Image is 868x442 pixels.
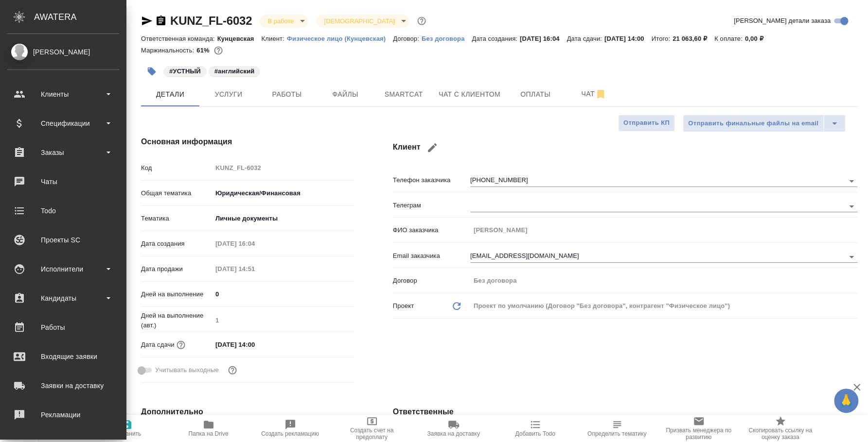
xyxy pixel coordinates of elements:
span: Файлы [322,88,369,101]
h4: Дополнительно [141,406,354,418]
a: Рекламации [2,403,124,427]
a: Чаты [2,170,124,194]
a: Проекты SC [2,228,124,252]
div: Личные документы [212,210,354,227]
span: Услуги [205,88,252,101]
p: Физическое лицо (Кунцевская) [287,35,393,42]
span: 🙏 [838,391,854,411]
p: Клиент: [262,35,287,42]
div: Заказы [7,145,119,160]
h4: Основная информация [141,136,354,148]
button: Добавить Todo [495,415,576,442]
p: Дата создания [141,239,212,249]
button: Создать счет на предоплату [331,415,413,442]
div: [PERSON_NAME] [7,47,119,57]
button: Заявка на доставку [413,415,495,442]
div: Юридическая/Финансовая [212,185,354,202]
button: Отправить КП [618,115,675,132]
button: Сохранить [86,415,168,442]
p: Телефон заказчика [393,175,470,185]
p: Дата сдачи [141,340,175,350]
button: Если добавить услуги и заполнить их объемом, то дата рассчитается автоматически [175,339,187,351]
a: Без договора [422,34,472,42]
p: Итого: [651,35,672,42]
span: Создать рекламацию [261,430,319,437]
p: #УСТНЫЙ [169,67,201,76]
span: Добавить Todo [515,430,555,437]
button: 🙏 [834,389,858,413]
span: Скопировать ссылку на оценку заказа [745,427,815,441]
p: ФИО заказчика [393,225,470,235]
p: Телеграм [393,201,470,210]
p: Тематика [141,214,212,223]
span: Детали [147,88,194,101]
button: Open [845,250,858,264]
p: 21 063,60 ₽ [673,35,714,42]
a: Входящие заявки [2,344,124,369]
p: Общая тематика [141,188,212,198]
input: Пустое поле [470,273,857,288]
span: УСТНЫЙ [162,67,208,75]
span: Оплаты [512,88,559,101]
p: Дата сдачи: [567,35,604,42]
span: Работы [264,88,310,101]
button: [DEMOGRAPHIC_DATA] [321,17,397,25]
span: Папка на Drive [189,430,229,437]
span: английский [208,67,262,75]
p: Код [141,163,212,173]
p: Кунцевская [217,35,262,42]
p: Email заказчика [393,251,470,261]
div: Рекламации [7,408,119,422]
span: Отправить КП [623,118,670,129]
span: Чат с клиентом [439,88,500,101]
p: [DATE] 14:00 [604,35,652,42]
button: Папка на Drive [168,415,249,442]
div: Клиенты [7,87,119,102]
p: Договор [393,276,470,286]
input: Пустое поле [212,313,354,327]
div: Входящие заявки [7,349,119,364]
div: Проект по умолчанию (Договор "Без договора", контрагент "Физическое лицо") [470,298,857,314]
div: AWATERA [34,7,126,27]
span: Создать счет на предоплату [337,427,407,441]
h4: Ответственные [393,406,857,418]
span: Заявка на доставку [427,430,479,437]
div: Работы [7,320,119,335]
p: 61% [196,47,212,54]
span: Smartcat [380,88,427,101]
button: Скопировать ссылку на оценку заказа [740,415,821,442]
input: Пустое поле [212,262,297,276]
button: Выбери, если сб и вс нужно считать рабочими днями для выполнения заказа. [226,364,239,376]
button: Open [845,200,858,213]
button: Скопировать ссылку [155,15,167,27]
button: Open [845,174,858,188]
button: Отправить финальные файлы на email [683,115,824,132]
svg: Отписаться [595,88,606,100]
input: Пустое поле [212,237,297,251]
p: Дней на выполнение [141,289,212,299]
p: Договор: [393,35,422,42]
div: Исполнители [7,262,119,276]
p: Без договора [422,35,472,42]
input: ✎ Введи что-нибудь [212,287,354,301]
div: Кандидаты [7,291,119,306]
div: Заявки на доставку [7,378,119,393]
button: 6801.10 RUB; [212,44,225,57]
span: Сохранить [112,430,142,437]
a: Todo [2,199,124,223]
input: Пустое поле [470,223,857,237]
span: Отправить финальные файлы на email [688,118,818,129]
p: 0,00 ₽ [745,35,771,42]
p: Проект [393,301,414,311]
span: [PERSON_NAME] детали заказа [734,16,831,26]
button: Скопировать ссылку для ЯМессенджера [141,15,153,27]
span: Чат [570,88,617,100]
p: К оплате: [714,35,745,42]
a: Физическое лицо (Кунцевская) [287,34,393,42]
input: Пустое поле [212,161,354,175]
input: ✎ Введи что-нибудь [212,338,297,352]
p: Дата создания: [472,35,519,42]
button: Призвать менеджера по развитию [658,415,740,442]
p: Дата продажи [141,264,212,274]
div: Чаты [7,174,119,189]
